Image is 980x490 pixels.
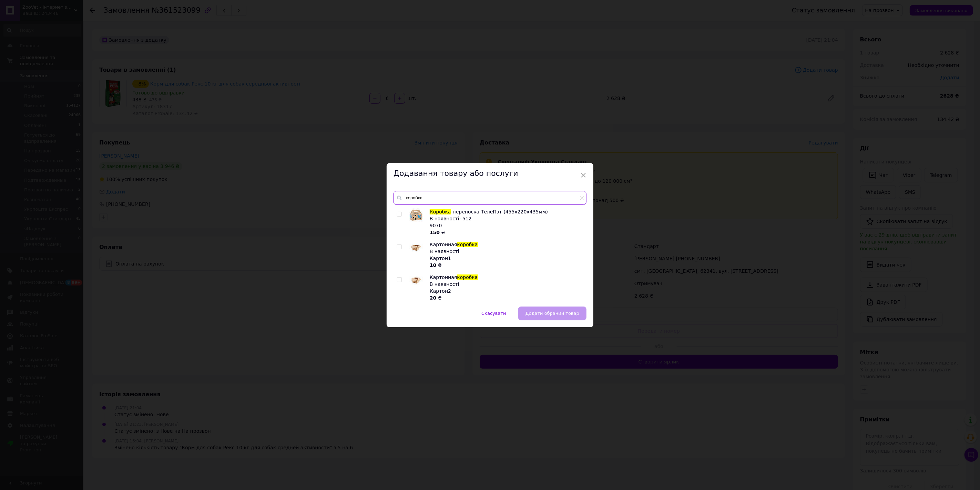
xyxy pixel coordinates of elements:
div: Додавання товару або послуги [387,163,593,184]
img: Коробка-переноска ТелеПэт (455х220х435мм) [409,208,423,222]
span: Картонная [430,274,457,280]
b: 20 [430,295,436,301]
span: Картон1 [430,256,451,261]
img: Картонная коробка [409,277,423,285]
span: Картонная [430,242,457,247]
div: В наявності: 512 [430,215,583,222]
span: -переноска ТелеПэт (455х220х435мм) [451,209,548,214]
span: Картон2 [430,288,451,294]
div: В наявності [430,248,583,255]
span: × [580,169,586,181]
span: Коробка [430,209,451,214]
div: В наявності [430,281,583,288]
button: Скасувати [474,307,513,320]
div: ₴ [430,262,583,269]
img: Картонная коробка [409,244,423,252]
div: ₴ [430,294,583,301]
b: 150 [430,230,440,235]
span: 9070 [430,223,442,228]
span: коробка [457,274,478,280]
span: коробка [457,242,478,247]
div: ₴ [430,229,583,236]
b: 10 [430,262,436,268]
span: Скасувати [481,311,506,316]
input: Пошук за товарами та послугами [394,191,586,205]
